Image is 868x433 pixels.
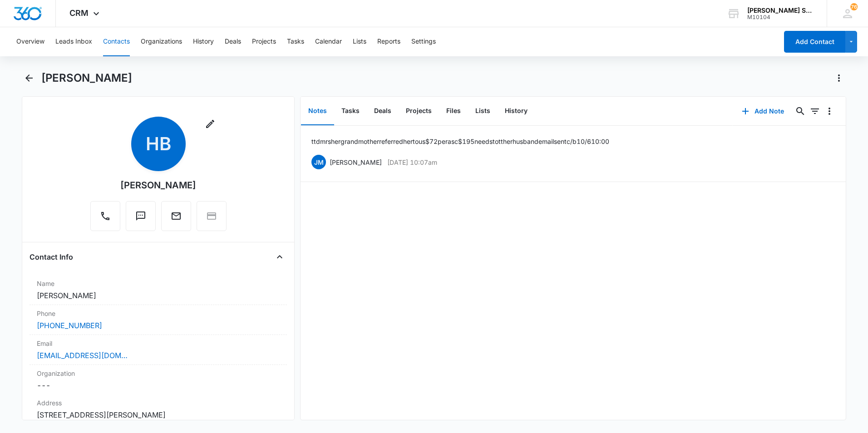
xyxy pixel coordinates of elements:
[90,215,120,223] a: Call
[22,71,36,85] button: Back
[850,3,858,10] div: notifications count
[37,409,280,420] dd: [STREET_ADDRESS][PERSON_NAME]
[367,97,399,125] button: Deals
[311,155,326,169] span: JM
[37,339,280,348] label: Email
[272,250,287,264] button: Close
[311,137,609,146] p: ttd mrs her grand mother referred her to us $72 per asc $195 needs to tt her husband email sent c...
[287,27,304,56] button: Tasks
[16,27,44,56] button: Overview
[733,100,793,122] button: Add Note
[399,97,439,125] button: Projects
[69,8,89,18] span: CRM
[832,71,846,85] button: Actions
[37,398,280,408] label: Address
[315,27,342,56] button: Calendar
[37,309,280,318] label: Phone
[161,215,191,223] a: Email
[30,394,287,424] div: Address[STREET_ADDRESS][PERSON_NAME]
[126,215,156,223] a: Text
[411,27,436,56] button: Settings
[161,201,191,231] button: Email
[126,201,156,231] button: Text
[103,27,130,56] button: Contacts
[498,97,535,125] button: History
[30,305,287,335] div: Phone[PHONE_NUMBER]
[30,365,287,394] div: Organization---
[37,290,280,301] dd: [PERSON_NAME]
[193,27,214,56] button: History
[131,117,186,171] span: HB
[37,380,280,391] dd: ---
[793,104,808,118] button: Search...
[850,3,858,10] span: 76
[225,27,241,56] button: Deals
[468,97,498,125] button: Lists
[30,335,287,365] div: Email[EMAIL_ADDRESS][DOMAIN_NAME]
[30,275,287,305] div: Name[PERSON_NAME]
[120,178,196,192] div: [PERSON_NAME]
[330,157,382,167] p: [PERSON_NAME]
[439,97,468,125] button: Files
[387,157,437,167] p: [DATE] 10:07am
[90,201,120,231] button: Call
[301,97,334,125] button: Notes
[141,27,182,56] button: Organizations
[747,14,814,20] div: account id
[37,279,280,288] label: Name
[377,27,400,56] button: Reports
[353,27,366,56] button: Lists
[747,7,814,14] div: account name
[252,27,276,56] button: Projects
[30,251,73,262] h4: Contact Info
[334,97,367,125] button: Tasks
[784,31,845,53] button: Add Contact
[37,350,128,361] a: [EMAIL_ADDRESS][DOMAIN_NAME]
[41,71,132,85] h1: [PERSON_NAME]
[808,104,822,118] button: Filters
[37,369,280,378] label: Organization
[822,104,837,118] button: Overflow Menu
[55,27,92,56] button: Leads Inbox
[37,320,102,331] a: [PHONE_NUMBER]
